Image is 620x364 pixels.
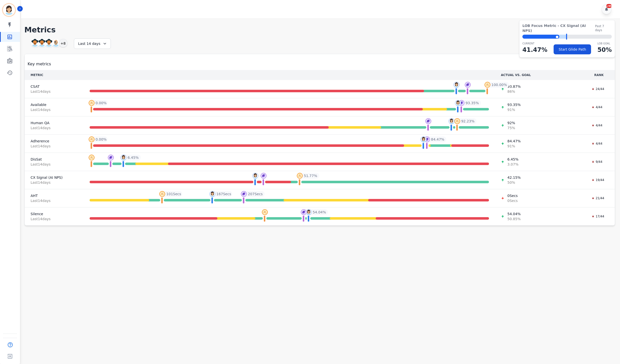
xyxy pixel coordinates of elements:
span: 0.00 % [96,100,107,105]
span: 51.77 % [304,173,317,178]
img: profile-pic [241,191,247,197]
th: METRIC [25,70,84,80]
div: 17/44 [589,214,607,219]
div: 19/44 [589,178,607,182]
img: profile-pic [262,209,268,215]
span: LOB Focus Metric - CX Signal (AI NPS) [522,23,595,33]
span: Silence [31,211,78,216]
img: profile-pic [424,136,430,142]
span: 54.04 % [313,210,326,215]
span: Available [31,102,78,107]
img: profile-pic [306,209,312,215]
p: LOB Goal [598,42,612,45]
span: 93.35 % [507,102,521,107]
div: +99 [606,4,612,8]
span: 84.47 % [431,137,444,142]
span: Last 14 day s [31,144,78,149]
img: profile-pic [421,136,427,142]
span: 0 Secs [507,198,518,203]
p: CURRENT [522,42,547,45]
span: 86 % [507,89,521,94]
div: ⬤ [522,35,559,39]
span: 93.87 % [507,84,521,89]
img: profile-pic [455,100,461,106]
span: Human QA [31,120,78,125]
span: Last 14 day s [31,107,78,112]
span: Past 7 days [595,24,612,32]
div: 4/44 [589,141,605,146]
span: 54.04 % [507,211,521,216]
img: profile-pic [89,136,95,142]
button: Start Glide Path [554,44,591,54]
span: Last 14 day s [31,180,78,185]
p: 41.47 % [522,45,547,54]
div: +8 [59,39,67,47]
img: profile-pic [425,118,431,124]
span: 167 Secs [216,191,231,196]
span: 84.47 % [507,139,521,144]
span: Last 14 day s [31,198,78,203]
span: 75 % [507,125,515,130]
h1: Metrics [24,25,615,34]
span: 92.23 % [461,119,474,124]
span: 0.00 % [96,137,107,142]
span: Last 14 day s [31,216,78,221]
img: profile-pic [108,155,114,161]
span: Last 14 day s [31,125,78,130]
th: RANK [583,70,615,80]
img: profile-pic [89,100,95,106]
div: 4/44 [589,123,605,128]
span: 101 Secs [166,191,181,196]
img: profile-pic [465,82,471,88]
span: 100.00 % [491,82,507,87]
span: 42.15 % [507,175,521,180]
span: 91 % [507,107,521,112]
div: 24/44 [589,87,607,91]
span: 92 % [507,120,515,125]
img: profile-pic [454,82,460,88]
div: 21/44 [589,196,607,201]
th: ACTUAL VS. GOAL [495,70,583,80]
span: Adherence [31,139,78,144]
span: 93.35 % [465,100,479,105]
img: profile-pic [252,173,258,179]
img: Bordered avatar [3,4,15,16]
div: 4/44 [589,105,605,110]
span: Last 14 day s [31,162,78,167]
span: Last 14 day s [31,89,78,94]
span: Key metrics [28,61,51,67]
span: 91 % [507,144,521,149]
img: profile-pic [484,82,490,88]
span: 3.07 % [507,162,518,167]
span: DisSat [31,157,78,162]
img: profile-pic [121,155,127,161]
span: 50 % [507,180,521,185]
img: profile-pic [449,118,455,124]
div: Last 14 days [74,38,111,49]
span: 6.45 % [507,157,518,162]
img: profile-pic [301,209,307,215]
span: 207 Secs [248,191,263,196]
img: profile-pic [159,191,165,197]
p: 50 % [598,45,612,54]
span: 50.85 % [507,216,521,221]
img: profile-pic [209,191,215,197]
img: profile-pic [459,100,465,106]
img: profile-pic [454,118,460,124]
span: 0 Secs [507,193,518,198]
span: 6.45 % [128,155,139,160]
span: CSAT [31,84,78,89]
img: profile-pic [89,155,95,161]
img: profile-pic [261,173,267,179]
div: 9/44 [589,159,605,164]
img: profile-pic [297,173,303,179]
span: CX Signal (AI NPS) [31,175,78,180]
span: AHT [31,193,78,198]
